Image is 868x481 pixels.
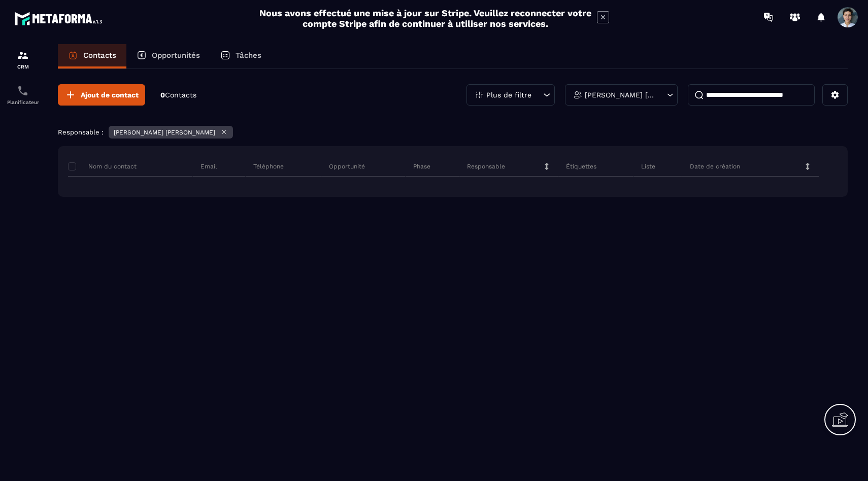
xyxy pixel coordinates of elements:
p: Responsable : [58,128,104,136]
img: scheduler [17,85,29,97]
p: Étiquettes [566,162,596,170]
button: Ajout de contact [58,84,145,106]
p: [PERSON_NAME] [PERSON_NAME] [114,129,215,136]
p: [PERSON_NAME] [PERSON_NAME] [585,91,655,98]
a: Opportunités [126,44,210,68]
p: Liste [641,162,655,170]
a: formationformationCRM [3,42,43,77]
h2: Nous avons effectué une mise à jour sur Stripe. Veuillez reconnecter votre compte Stripe afin de ... [259,8,592,29]
p: Opportunités [152,51,200,60]
p: Opportunité [329,162,365,170]
span: Contacts [165,91,196,99]
p: Responsable [467,162,505,170]
p: Date de création [690,162,740,170]
a: Tâches [210,44,272,68]
img: logo [14,9,106,28]
p: Plus de filtre [486,91,531,98]
span: Ajout de contact [81,90,139,100]
p: Téléphone [253,162,284,170]
a: schedulerschedulerPlanificateur [3,77,43,113]
p: Nom du contact [68,162,137,170]
p: 0 [160,90,196,100]
img: formation [17,49,29,61]
p: Email [201,162,217,170]
p: Tâches [236,51,261,60]
p: Contacts [83,51,116,60]
p: CRM [3,64,43,70]
p: Planificateur [3,99,43,105]
a: Contacts [58,44,126,68]
p: Phase [413,162,430,170]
